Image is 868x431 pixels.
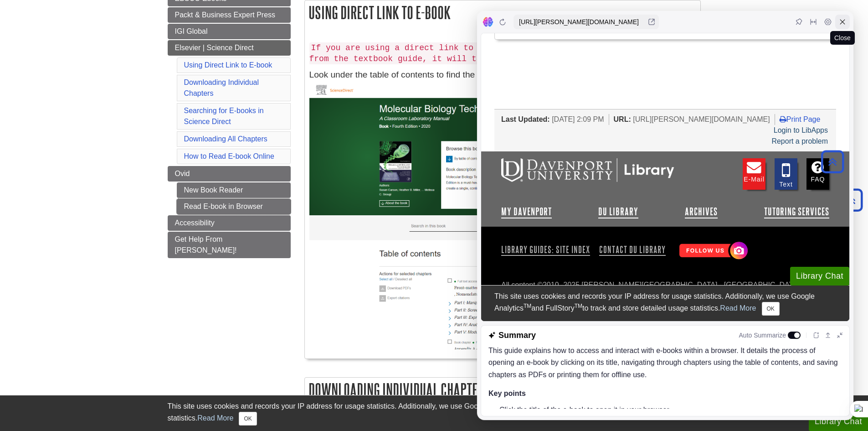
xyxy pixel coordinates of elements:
[117,173,157,184] a: DU Library
[152,82,289,90] span: [URL][PERSON_NAME][DOMAIN_NAME]
[20,208,113,224] a: Library Guides: Site Index
[283,173,348,184] a: Tutoring Services
[114,208,188,224] a: Contact DU Library
[194,205,269,231] img: Follow Us! Instagram
[175,170,190,177] span: Ovid
[177,182,291,198] a: New Book Reader
[168,215,291,231] a: Accessibility
[168,7,291,23] a: Packt & Business Expert Press
[337,122,366,135] a: Back to Top
[298,82,305,89] i: Print Page
[239,412,257,426] button: Close
[298,82,339,90] a: Print Page
[13,258,355,282] div: This site uses cookies and records your IP address for usage statistics. Additionally, we use Goo...
[184,61,272,69] a: Using Direct Link to E-book
[93,270,101,276] sup: TM
[20,125,193,149] img: DU Libraries
[305,0,700,25] h2: Using Direct Link to E-book
[20,173,71,184] a: My Davenport
[184,107,264,125] a: Searching for E-books in Science Direct
[20,246,348,281] div: All content ©2010 - 2025 [PERSON_NAME][GEOGRAPHIC_DATA] - [GEOGRAPHIC_DATA], [US_STATE] | | | |
[168,401,701,426] div: This site uses cookies and records your IP address for usage statistics. Additionally, we use Goo...
[20,82,69,90] span: Last Updated:
[184,135,267,143] a: Downloading All Chapters
[168,166,291,182] a: Ovid
[175,235,237,254] span: Get Help From [PERSON_NAME]!
[325,125,348,156] a: FAQ
[184,78,259,97] a: Downloading Individual Chapters
[175,27,208,35] span: IGI Global
[309,234,368,252] button: Library Chat
[204,173,236,184] a: Archives
[168,40,291,56] a: Elsevier | Science Direct
[177,199,291,214] a: Read E-book in Browser
[293,125,316,156] a: Text
[175,219,215,227] span: Accessibility
[309,37,696,353] div: Look under the table of contents to find the chapters.
[239,271,275,279] a: Read More
[262,125,284,156] a: E-mail
[293,93,347,101] a: Login to LibApps
[168,232,291,258] a: Get Help From [PERSON_NAME]!
[809,412,868,431] button: Library Chat
[42,270,50,276] sup: TM
[305,378,700,402] h2: Downloading Individual Chapters
[309,42,685,64] code: If you are using a direct link to the e-book that you got from your class or from the textbook gu...
[290,104,347,112] a: Report a problem
[309,82,696,349] img: ebook
[133,82,150,90] span: URL:
[168,24,291,39] a: IGI Global
[175,11,276,19] span: Packt & Business Expert Press
[175,44,254,52] span: Elsevier | Science Direct
[184,152,274,160] a: How to Read E-book Online
[281,269,298,282] button: Close
[71,82,123,90] span: [DATE] 2:09 PM
[197,414,233,422] a: Read More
